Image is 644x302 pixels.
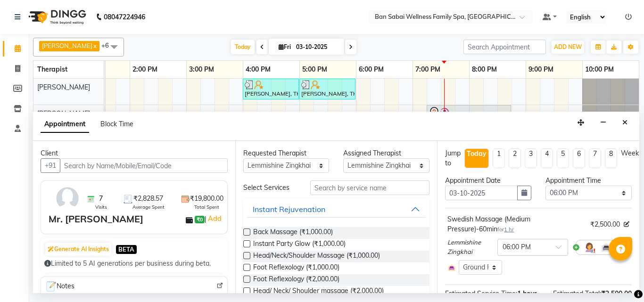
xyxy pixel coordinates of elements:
button: +91 [41,158,60,173]
span: ₹0 [195,216,205,223]
img: Interior.png [447,263,456,272]
div: Assigned Therapist [343,148,429,158]
button: Generate AI Insights [45,243,111,256]
span: 1 hour [517,289,537,298]
a: 7:00 PM [413,63,443,76]
span: ₹2,500.00 [601,289,632,298]
span: [PERSON_NAME] [37,109,90,118]
div: Mr. [PERSON_NAME] [49,212,143,226]
span: Estimated Service Time: [445,289,517,298]
a: x [92,42,97,49]
a: 10:00 PM [583,63,616,76]
li: 2 [509,148,521,168]
input: Search by Name/Mobile/Email/Code [60,158,228,173]
span: +6 [101,41,116,49]
span: 1 hr [504,226,514,233]
span: Fri [276,43,293,50]
a: 9:00 PM [526,63,556,76]
span: ₹2,500.00 [590,220,620,229]
span: Visits [95,204,107,211]
i: Edit price [624,221,629,227]
input: 2025-10-03 [293,40,340,54]
button: ADD NEW [552,41,584,54]
a: 8:00 PM [470,63,499,76]
div: Today [467,149,487,159]
span: Estimated Total: [553,289,601,298]
span: Appointment [41,116,89,133]
div: Appointment Date [445,176,531,186]
img: logo [24,4,89,30]
span: | [205,213,223,224]
span: Foot Reflexology (₹1,000.00) [253,262,339,274]
span: ADD NEW [554,43,582,50]
span: Today [231,40,255,54]
div: [PERSON_NAME], TK05, 05:00 PM-06:00 PM, Aroma Oil massage (Light Pressure)/2500 [300,80,355,98]
a: 6:00 PM [356,63,386,76]
div: Limited to 5 AI generations per business during beta. [44,259,224,269]
img: avatar [54,185,81,212]
span: ₹2,828.57 [133,194,163,204]
li: 3 [525,148,537,168]
span: Block Time [100,120,133,128]
input: Search Appointment [463,40,546,54]
span: Head/ Neck/ Shoulder massage (₹2,000.00) [253,286,384,298]
div: Requested Therapist [243,148,330,158]
span: [PERSON_NAME] [37,83,90,91]
img: Interior.png [601,242,612,253]
div: Swedish Massage (Medium Pressure)-60min [447,214,586,234]
span: Foot Reflexology (₹2,000.00) [253,274,339,286]
div: Weeks [621,148,642,158]
li: 8 [605,148,617,168]
span: Instant Party Glow (₹1,000.00) [253,239,346,251]
span: Back Massage (₹1,000.00) [253,227,333,239]
div: Instant Rejuvenation [253,204,325,215]
span: [PERSON_NAME] [42,42,92,49]
li: 4 [541,148,553,168]
span: ₹19,800.00 [190,194,223,204]
li: 6 [573,148,585,168]
span: Head/Neck/Shoulder Massage (₹1,000.00) [253,251,380,262]
span: Notes [45,280,74,293]
a: 4:00 PM [243,63,273,76]
div: Select Services [236,183,303,193]
a: 5:00 PM [300,63,330,76]
img: Hairdresser.png [584,242,595,253]
span: 7 [99,194,103,204]
div: Jump to [445,148,461,168]
span: Average Spent [132,204,165,211]
li: 1 [493,148,505,168]
button: Instant Rejuvenation [247,201,426,218]
li: 5 [557,148,569,168]
div: Appointment Time [545,176,632,186]
span: Lemmishine Zingkhai [447,238,494,256]
li: 7 [589,148,601,168]
div: [PERSON_NAME], TK05, 04:00 PM-05:00 PM, Thai/Dry/Sports Massage(Strong Pressure-60min) [244,80,298,98]
b: 08047224946 [104,4,145,30]
small: for [497,226,514,233]
span: BETA [116,245,137,254]
button: Close [618,115,632,130]
span: Total Spent [194,204,219,211]
a: 2:00 PM [130,63,160,76]
span: Therapist [37,65,67,73]
a: 3:00 PM [187,63,216,76]
div: [PERSON_NAME], TK14, 07:15 PM-08:45 PM, Deep Tissue Massage (Strong Pressure)-3500 [428,106,510,126]
input: Search by service name [310,180,430,195]
div: Client [41,148,228,158]
input: yyyy-mm-dd [445,186,518,200]
a: Add [206,213,223,224]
